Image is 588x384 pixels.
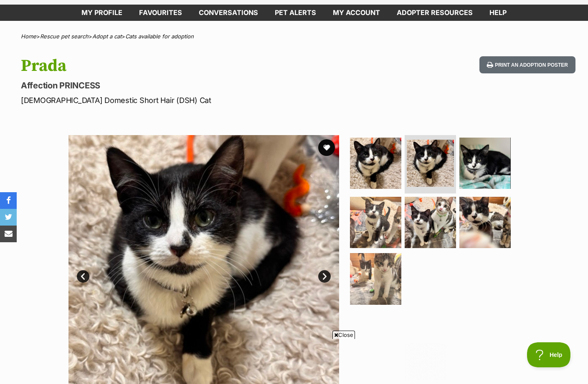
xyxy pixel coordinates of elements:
a: conversations [190,5,266,21]
img: Photo of Prada [459,197,511,248]
h1: Prada [21,56,359,75]
iframe: Advertisement [142,342,446,380]
a: Adopt a cat [92,33,122,40]
a: Adopter resources [388,5,481,21]
button: favourite [318,139,335,156]
a: My account [324,5,388,21]
a: Home [21,33,36,40]
img: Photo of Prada [407,140,454,187]
p: [DEMOGRAPHIC_DATA] Domestic Short Hair (DSH) Cat [21,95,359,106]
img: Photo of Prada [350,138,401,189]
a: Help [481,5,515,21]
p: Affection PRINCESS [21,80,359,91]
button: Print an adoption poster [479,56,575,73]
img: Photo of Prada [350,197,401,248]
a: Next [318,270,331,283]
img: Photo of Prada [459,138,511,189]
a: Favourites [131,5,190,21]
a: Pet alerts [266,5,324,21]
a: Prev [77,270,89,283]
a: My profile [73,5,131,21]
iframe: Help Scout Beacon - Open [527,342,571,367]
img: Photo of Prada [350,253,401,304]
a: Rescue pet search [40,33,89,40]
a: Cats available for adoption [125,33,194,40]
img: Photo of Prada [405,197,456,248]
span: Close [332,331,355,339]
